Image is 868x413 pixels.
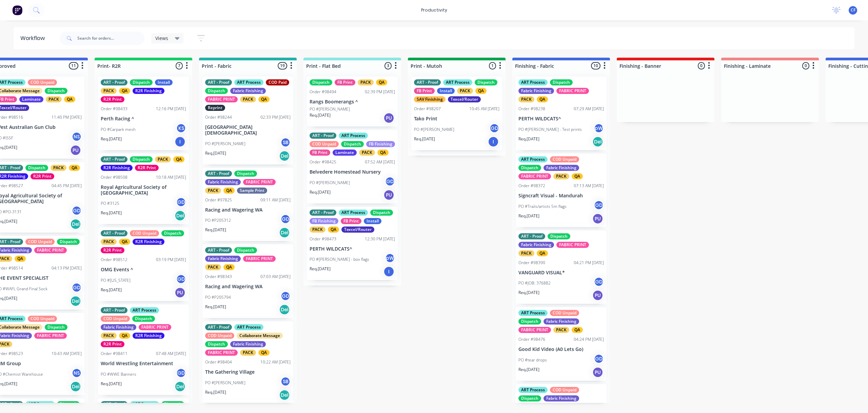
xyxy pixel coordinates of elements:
[240,96,256,102] div: PACK
[310,99,395,105] p: Rangs Boomerangs ^
[135,165,159,171] div: R2R Print
[176,123,186,133] div: KS
[592,367,603,378] div: PU
[385,253,395,263] div: pW
[205,264,221,270] div: PACK
[98,228,189,301] div: ART - ProofCOD UnpaidDispatchPACKQAR2R FinishingR2R PrintOrder #9851203:19 PM [DATE]OMG Events ^P...
[119,333,130,339] div: QA
[34,247,67,253] div: FABRIC PRINT
[518,126,582,133] p: PO #[PERSON_NAME] - Test prints
[133,333,164,339] div: R2R Finishing
[310,236,336,242] div: Order #98473
[544,165,579,171] div: Fabric Finishing
[437,88,455,94] div: Install
[341,218,361,224] div: FB Print
[335,79,355,85] div: FB Print
[310,227,325,233] div: PACK
[161,230,184,236] div: Dispatch
[518,318,541,324] div: Dispatch
[240,350,256,356] div: PACK
[176,197,186,207] div: GD
[310,246,395,252] p: PERTH WILDCATS^
[205,179,241,185] div: Fabric Finishing
[364,218,381,224] div: Install
[176,368,186,378] div: GD
[358,79,374,85] div: PACK
[414,79,441,85] div: ART - Proof
[475,79,497,85] div: Dispatch
[101,174,127,180] div: Order #98508
[258,350,270,356] div: QA
[223,264,235,270] div: QA
[133,239,164,245] div: R2R Finishing
[130,307,159,313] div: ART Process
[156,174,186,180] div: 10:18 AM [DATE]
[280,214,291,224] div: GD
[518,116,604,122] p: PERTH WILDCATS^
[385,176,395,186] div: GD
[550,156,579,162] div: COD Unpaid
[383,190,394,200] div: PU
[155,156,171,162] div: PACK
[101,126,136,133] p: PO #Carpark mesh
[572,173,583,179] div: QA
[205,105,225,111] div: Reprint
[310,256,369,262] p: PO #[PERSON_NAME] - box flags
[101,361,186,367] p: World Wrestling Entertainment
[31,173,54,179] div: R2R Print
[25,165,48,171] div: Dispatch
[518,203,567,210] p: PO #Trails/artists 5m flags
[851,7,855,13] span: CF
[279,151,290,161] div: Del
[223,188,235,194] div: QA
[155,35,168,42] span: Views
[556,242,589,248] div: FABRIC PRINT
[101,200,119,206] p: PO #3125
[243,179,276,185] div: FABRIC PRINT
[205,227,226,233] p: Req. [DATE]
[156,106,186,112] div: 12:16 PM [DATE]
[46,96,62,102] div: PACK
[205,359,232,365] div: Order #98404
[28,316,57,322] div: COD Unpaid
[205,350,238,356] div: FABRIC PRINT
[310,133,336,139] div: ART - Proof
[411,77,502,150] div: ART - ProofART ProcessDispatchFB PrintInstallPACKQASAV FinishingTexcel/RouterOrder #9820710:45 AM...
[101,88,117,94] div: PACK
[101,333,117,339] div: PACK
[414,126,454,133] p: PO #[PERSON_NAME]
[130,230,159,236] div: COD Unpaid
[70,296,81,307] div: Del
[448,96,481,102] div: Texcel/Router
[133,88,164,94] div: R2R Finishing
[52,114,82,120] div: 11:40 PM [DATE]
[537,96,548,102] div: QA
[333,150,357,156] div: Laminate
[25,239,55,245] div: COD Unpaid
[414,88,435,94] div: FB Print
[51,165,66,171] div: PACK
[101,257,127,263] div: Order #98512
[365,236,395,242] div: 12:30 PM [DATE]
[15,256,26,262] div: QA
[310,210,336,216] div: ART - Proof
[101,210,122,216] p: Req. [DATE]
[237,333,283,339] div: Collaborate Message
[469,106,499,112] div: 10:45 AM [DATE]
[310,159,336,165] div: Order #98425
[205,341,228,347] div: Dispatch
[234,79,263,85] div: ART Process
[19,96,43,102] div: Laminate
[119,239,130,245] div: QA
[516,307,607,381] div: ART ProcessCOD UnpaidDispatchFabric FinishingFABRIC PRINTPACKQAOrder #9847604:24 PM [DATE]Good Ki...
[414,106,441,112] div: Order #98207
[12,5,22,15] img: Factory
[307,77,398,126] div: DispatchFB PrintPACKQAOrder #9849402:39 PM [DATE]Rangs Boomerangs ^PO #[PERSON_NAME]Req.[DATE]PU
[156,351,186,357] div: 07:48 AM [DATE]
[205,256,241,262] div: Fabric Finishing
[518,213,539,219] p: Req. [DATE]
[101,341,124,347] div: R2R Print
[328,227,339,233] div: QA
[310,89,336,95] div: Order #98494
[205,124,291,136] p: [GEOGRAPHIC_DATA][DEMOGRAPHIC_DATA]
